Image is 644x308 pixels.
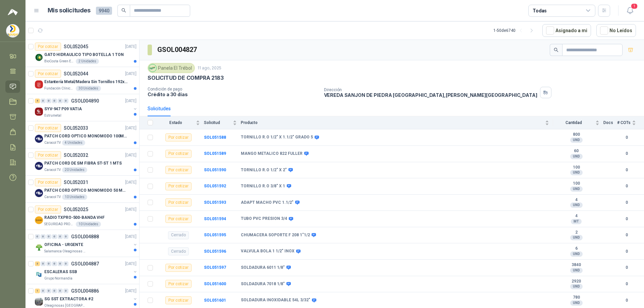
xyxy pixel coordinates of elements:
div: UND [570,300,583,306]
div: 10 Unidades [76,222,101,227]
b: SOLDADURA INOXIDABLE 54L 3/32" [241,298,310,303]
div: 1 - 50 de 6740 [493,25,537,36]
div: Por cotizar [165,264,192,272]
b: 780 [553,295,599,300]
p: Fundación Clínica Shaio [44,86,74,91]
b: 0 [617,297,636,304]
div: Cerrado [168,247,189,255]
p: Grupo Normandía [44,276,72,281]
b: TORNILLO R.O 3/8" X 1 [241,184,285,189]
div: 0 [46,289,51,293]
b: SOL051595 [204,233,226,237]
div: 10 Unidades [62,194,87,200]
p: RADIO TXPRO-500-BANDA VHF [44,214,105,221]
a: Por cotizarSOL052045[DATE] Company LogoGATO HIDRAULICO TIPO BOTELLA 1 TONBioCosta Green Energy S.... [25,40,139,67]
b: SOL051594 [204,217,226,221]
a: Por cotizarSOL052044[DATE] Company LogoEstantería Metal/Madera Sin Tornillos 192x100x50 cm 5 Nive... [25,67,139,94]
div: 0 [41,261,46,266]
b: 800 [553,132,599,137]
div: UND [570,170,583,175]
a: SOL051592 [204,184,226,188]
b: 0 [617,264,636,271]
span: Estado [157,120,195,125]
p: [DATE] [125,288,137,294]
div: 4 Unidades [62,140,85,145]
div: Cerrado [168,231,189,239]
p: OFICINA - URGENTE [44,242,83,248]
b: SOL051590 [204,168,226,172]
div: Por cotizar [35,151,61,159]
span: search [554,48,558,52]
th: Cantidad [553,116,603,129]
th: Producto [241,116,553,129]
img: Company Logo [35,135,43,143]
div: UND [570,202,583,208]
a: SOL051601 [204,298,226,303]
span: Cantidad [553,120,594,125]
img: Company Logo [149,64,156,72]
div: 20 Unidades [62,167,87,173]
p: [DATE] [125,206,137,213]
b: 2 [553,230,599,235]
a: SOL051593 [204,200,226,205]
b: 2920 [553,279,599,284]
th: Solicitud [204,116,241,129]
b: 60 [553,148,599,154]
p: Caracol TV [44,167,61,173]
div: Por cotizar [165,280,192,288]
div: 0 [46,234,51,239]
div: MT [571,219,582,224]
div: Todas [533,7,547,14]
a: Por cotizarSOL052025[DATE] Company LogoRADIO TXPRO-500-BANDA VHFSEGURIDAD PROVISER LTDA10 Unidades [25,203,139,230]
b: 0 [617,248,636,255]
span: # COTs [617,120,631,125]
b: 6 [553,246,599,251]
div: 0 [52,289,57,293]
b: 0 [617,134,636,141]
div: 0 [52,261,57,266]
p: SOL052031 [64,180,88,185]
img: Company Logo [35,189,43,197]
p: SEGURIDAD PROVISER LTDA [44,222,74,227]
p: ESCALERAS SSB [44,269,77,275]
img: Company Logo [35,298,43,306]
b: MANGO METALICO 822 FULLER [241,151,303,157]
div: 1 [35,289,40,293]
b: CHUMACERA SOPORTE F 208 1"1/2 [241,233,310,238]
p: Caracol TV [44,194,61,200]
th: # COTs [617,116,644,129]
p: BioCosta Green Energy S.A.S [44,59,74,64]
div: UND [570,186,583,192]
span: Solicitud [204,120,231,125]
span: 9940 [96,7,112,15]
div: 0 [63,234,68,239]
a: 3 0 0 0 0 0 GSOL004887[DATE] Company LogoESCALERAS SSBGrupo Normandía [35,260,138,281]
div: Solicitudes [148,105,171,112]
a: 4 0 0 0 0 0 GSOL004890[DATE] Company LogoSYV-947 P09 VATIAEstrumetal [35,97,138,118]
p: Salamanca Oleaginosas SAS [44,249,87,254]
b: 0 [617,199,636,206]
b: 100 [553,165,599,170]
a: Por cotizarSOL052032[DATE] Company LogoPATCH CORD DE SM FIBRA ST-ST 1 MTSCaracol TV20 Unidades [25,148,139,176]
p: [DATE] [125,179,137,186]
p: SOL052032 [64,153,88,158]
p: Dirección [324,87,537,92]
b: TORNILLO R.O 1/2" X 1.1/2" GRADO 5 [241,135,313,140]
img: Company Logo [35,270,43,279]
a: 0 0 0 0 0 0 GSOL004888[DATE] Company LogoOFICINA - URGENTESalamanca Oleaginosas SAS [35,233,138,254]
div: UND [570,284,583,289]
p: [DATE] [125,44,137,50]
div: Por cotizar [35,124,61,132]
div: 0 [52,234,57,239]
div: 0 [58,234,63,239]
p: [DATE] [125,234,137,240]
b: 3840 [553,262,599,268]
div: UND [570,251,583,257]
div: Por cotizar [165,215,192,223]
div: 2 Unidades [76,59,99,64]
div: Por cotizar [165,166,192,174]
p: SOL052033 [64,126,88,130]
b: TUBO PVC PRESION 3/4 [241,216,287,222]
div: 0 [41,99,46,103]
